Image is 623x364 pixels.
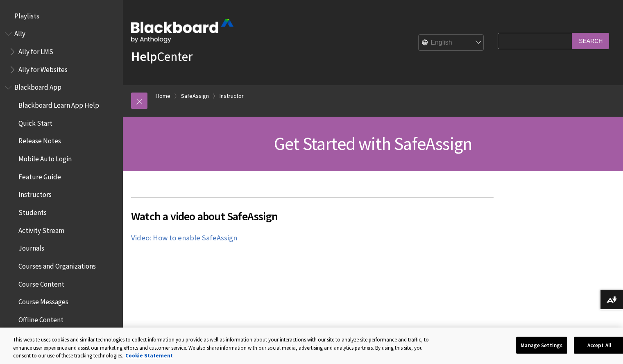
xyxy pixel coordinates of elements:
input: Search [572,33,609,49]
span: Blackboard App [14,81,61,92]
span: Blackboard Learn App Help [18,98,99,109]
img: Blackboard by Anthology [131,19,233,43]
nav: Book outline for Anthology Ally Help [5,27,118,77]
span: Students [18,206,47,217]
span: Watch a video about SafeAssign [131,208,494,225]
span: Course Messages [18,295,68,306]
a: SafeAssign [181,91,209,101]
div: This website uses cookies and similar technologies to collect information you provide as well as ... [13,336,436,360]
span: Get Started with SafeAssign [274,132,472,155]
span: Quick Start [18,116,52,127]
a: HelpCenter [131,48,193,65]
span: Ally [14,27,25,38]
span: Offline Content [18,313,63,324]
a: Instructor [220,91,244,101]
span: Instructors [18,188,52,199]
a: More information about your privacy, opens in a new tab [125,352,173,359]
span: Ally for LMS [18,45,53,56]
span: Playlists [14,9,39,20]
span: Ally for Websites [18,63,68,74]
button: Manage Settings [516,337,567,354]
select: Site Language Selector [419,35,484,51]
span: Journals [18,242,44,253]
span: Mobile Auto Login [18,152,72,163]
strong: Help [131,48,157,65]
span: Course Content [18,277,64,288]
span: Courses and Organizations [18,259,96,270]
nav: Book outline for Playlists [5,9,118,23]
span: Release Notes [18,134,61,145]
a: Home [156,91,170,101]
a: Video: How to enable SafeAssign [131,233,237,243]
span: Feature Guide [18,170,61,181]
span: Activity Stream [18,224,64,235]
